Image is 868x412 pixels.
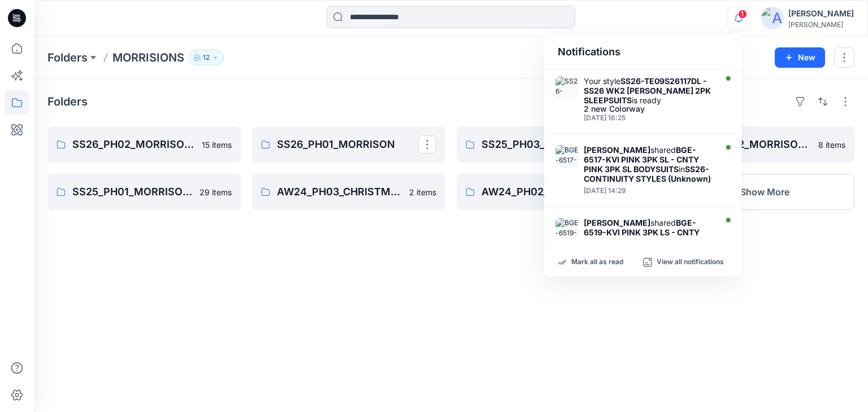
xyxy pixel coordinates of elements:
p: MORRISIONS [112,50,184,65]
div: Tuesday, September 30, 2025 14:29 [584,187,714,195]
a: SS25_PH01_MORRISON_BABY GIRLS_ZOE [PERSON_NAME]29 items [47,174,241,210]
div: Your style is ready [584,76,714,105]
img: SS26-TE09S26117DL - SS26 WK2 MARIE 2PK SLEEPSUITS [555,76,578,99]
button: Show More [661,174,854,210]
h4: Folders [47,95,88,108]
strong: BGE-6517-KVI PINK 3PK SL - CNTY PINK 3PK SL BODYSUITS [584,145,699,174]
p: SS26_PH02_MORRISON_BABYGIRLS_BABY BOYS [72,137,195,152]
div: shared in [584,145,714,183]
div: [PERSON_NAME] [788,7,854,20]
div: shared in [584,218,714,256]
div: 2 new Colorway [584,105,714,113]
a: SS26_PH02_MORRISON_BABYGIRLS_BABY BOYS15 items [47,126,241,163]
p: 15 items [202,139,232,151]
p: 29 items [199,186,232,198]
img: BGE-6517-KVI PINK 3PK SL - CNTY PINK 3PK SL BODYSUITS [555,145,578,168]
strong: SS26-CONTINUITY STYLES (Unknown) [584,164,711,183]
p: SS25_PH02_MORRISON_BABY GIRLS_BOYS_ZOE [PERSON_NAME] [686,137,811,152]
strong: [PERSON_NAME] [584,218,650,227]
a: AW24_PH03_CHRISTMAS_ZOE [PERSON_NAME]2 items [252,174,445,210]
p: SS25_PH01_MORRISON_BABY GIRLS_ZOE [PERSON_NAME] [72,184,193,200]
p: 8 items [818,139,845,151]
a: SS25_PH03_MORRISON_BABY GIRLS_BABY BOYS5 items [457,126,650,163]
a: Folders [47,50,88,65]
div: Tuesday, September 30, 2025 16:25 [584,114,714,122]
button: 12 [189,50,224,65]
p: AW24_PH03_CHRISTMAS_ZOE [PERSON_NAME] [277,184,402,200]
strong: SS26-TE09S26117DL - SS26 WK2 [PERSON_NAME] 2PK SLEEPSUITS [584,76,711,105]
img: avatar [761,7,784,29]
div: [PERSON_NAME] [788,20,854,29]
p: 2 items [409,186,436,198]
p: AW24_PH02_MORRISON_BABY GIRLS & UNISEX_ZOE [PERSON_NAME] [481,184,607,200]
a: AW24_PH02_MORRISON_BABY GIRLS & UNISEX_ZOE [PERSON_NAME]2 items [457,174,650,210]
a: SS25_PH02_MORRISON_BABY GIRLS_BOYS_ZOE [PERSON_NAME]8 items [661,126,854,163]
span: 1 [738,10,747,19]
p: 12 [203,51,210,64]
p: SS25_PH03_MORRISON_BABY GIRLS_BABY BOYS [481,137,607,152]
button: New [775,47,825,68]
p: Mark all as read [571,257,623,268]
img: BGE-6519-KVI PINK 3PK LS - CNTY PINK 3PK LS BODYSUITS [555,218,578,240]
p: SS26_PH01_MORRISON [277,137,418,152]
strong: BGE-6519-KVI PINK 3PK LS - CNTY PINK 3PK LS BODYSUITS [584,218,700,247]
p: View all notifications [657,257,724,268]
a: SS26_PH01_MORRISON [252,126,445,163]
div: Notifications [544,35,742,69]
strong: [PERSON_NAME] [584,145,650,155]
